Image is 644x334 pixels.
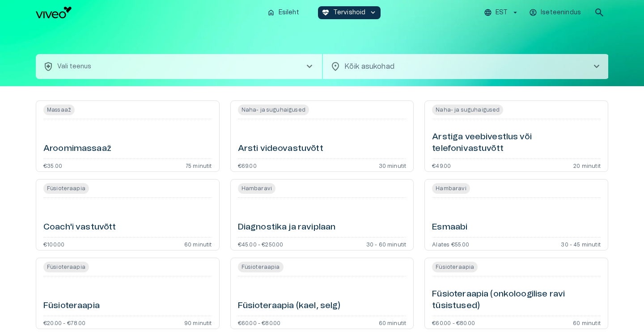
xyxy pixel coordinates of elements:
p: Alates €55.00 [432,241,469,246]
button: health_and_safetyVali teenuschevron_right [36,54,322,79]
span: Naha- ja suguhaigused [432,104,503,115]
span: keyboard_arrow_down [369,8,377,17]
h6: Arsti videovastuvõtt [238,143,323,155]
a: Open service booking details [230,100,414,172]
p: 30 - 60 minutit [366,241,407,246]
a: Open service booking details [424,179,608,250]
p: EST [496,8,508,17]
p: €60.00 - €80.00 [238,320,281,325]
h6: Esmaabi [432,221,467,234]
p: 90 minutit [184,320,212,325]
button: ecg_heartTervishoidkeyboard_arrow_down [318,6,381,19]
h6: Coach'i vastuvõtt [43,221,116,234]
h6: Arstiga veebivestlus või telefonivastuvõtt [432,131,601,155]
p: €49.00 [432,163,451,168]
p: 60 minutit [573,320,601,325]
span: search [594,7,605,18]
a: Open service booking details [424,258,608,329]
a: Open service booking details [36,100,220,172]
a: Navigate to homepage [36,7,260,18]
span: Hambaravi [432,183,470,194]
p: Iseteenindus [541,8,581,17]
p: €45.00 - €250.00 [238,241,284,246]
span: home [267,8,275,17]
p: 60 minutit [184,241,212,246]
p: 30 minutit [379,163,407,168]
h6: Aroomimassaaž [43,143,111,155]
p: 60 minutit [379,320,407,325]
a: Open service booking details [36,179,220,250]
h6: Füsioteraapia [43,300,100,312]
button: open search modal [590,4,608,21]
span: chevron_right [591,61,602,72]
p: Kõik asukohad [344,61,577,72]
h6: Füsioteraapia (kael, selg) [238,300,341,312]
span: Füsioteraapia [432,262,478,272]
span: Füsioteraapia [238,262,284,272]
p: €20.00 - €78.00 [43,320,86,325]
button: Iseteenindus [528,6,583,19]
a: Open service booking details [424,100,608,172]
p: €100.00 [43,241,64,246]
p: 75 minutit [186,163,212,168]
span: Füsioteraapia [43,183,89,194]
p: €60.00 - €80.00 [432,320,475,325]
button: EST [483,6,521,19]
span: location_on [330,61,341,72]
span: ecg_heart [322,8,330,17]
span: Massaaž [43,104,75,115]
a: Open service booking details [230,258,414,329]
p: 20 minutit [573,163,601,168]
p: Vali teenus [57,62,92,71]
span: Hambaravi [238,183,275,194]
h6: Füsioteraapia (onkoloogilise ravi tüsistused) [432,288,601,312]
a: Open service booking details [230,179,414,250]
h6: Diagnostika ja raviplaan [238,221,336,234]
p: 30 - 45 minutit [561,241,601,246]
button: homeEsileht [263,6,304,19]
img: Viveo logo [36,7,72,18]
span: Naha- ja suguhaigused [238,104,309,115]
p: €35.00 [43,163,62,168]
p: €69.00 [238,163,257,168]
p: Esileht [279,8,299,17]
span: health_and_safety [43,61,54,72]
span: Füsioteraapia [43,262,89,272]
span: chevron_right [304,61,315,72]
p: Tervishoid [333,8,366,17]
